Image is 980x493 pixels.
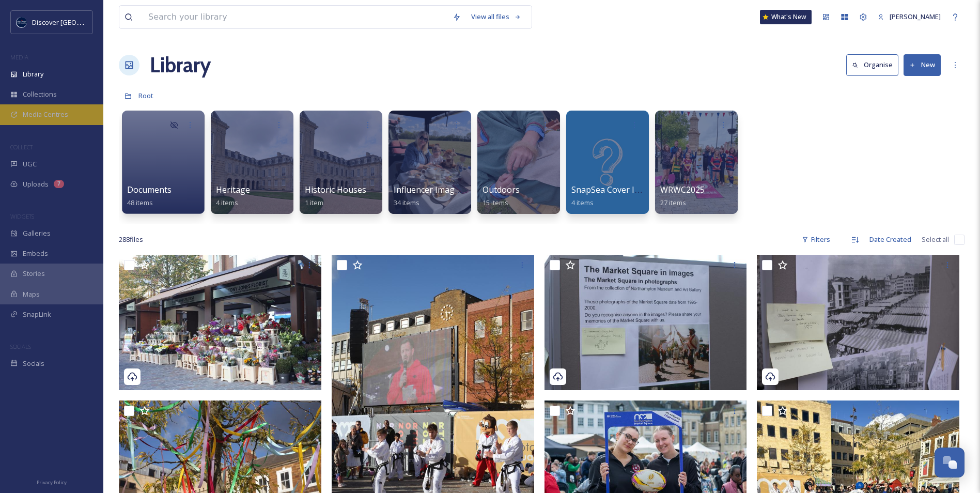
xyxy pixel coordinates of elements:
span: Socials [23,359,44,368]
button: Organise [846,54,898,75]
a: Library [150,50,211,81]
a: SnapSea Cover Icons4 items [571,185,652,207]
span: 1 item [305,198,323,207]
span: 15 items [483,198,508,207]
a: Heritage4 items [216,185,250,207]
span: [PERSON_NAME] [890,12,941,21]
div: Date Created [864,229,916,250]
span: Galleries [23,228,51,238]
img: Untitled%20design%20%282%29.png [17,17,27,27]
span: SnapSea Cover Icons [571,184,652,195]
span: Root [138,91,153,100]
span: Documents [127,184,172,195]
span: Maps [23,289,40,299]
span: COLLECT [10,143,33,151]
span: Select all [922,235,949,244]
a: View all files [466,7,526,27]
a: Organise [846,54,904,75]
input: Search your library [143,6,447,28]
img: Northampton Market Square Opening Oct 2024 (24).jpg [119,255,321,390]
span: Privacy Policy [37,479,67,486]
span: MEDIA [10,53,28,61]
span: SnapLink [23,310,51,319]
span: SOCIALS [10,343,31,350]
span: Collections [23,89,57,99]
button: New [904,54,941,75]
span: Stories [23,269,45,279]
img: Northampton Market Square Opening Oct 2024 (22).jpg [545,255,747,390]
span: WIDGETS [10,212,34,220]
span: Heritage [216,184,250,195]
a: Influencer Images and Videos34 items [394,185,508,207]
span: Library [23,69,43,79]
a: Privacy Policy [37,475,67,488]
span: Uploads [23,179,49,189]
div: Filters [797,229,835,250]
div: 7 [54,180,64,188]
span: 34 items [394,198,419,207]
span: 288 file s [119,235,143,244]
span: WRWC2025 [660,184,705,195]
a: Historic Houses1 item [305,185,366,207]
span: Historic Houses [305,184,366,195]
button: Open Chat [935,448,965,477]
span: Media Centres [23,110,68,119]
span: 4 items [571,198,594,207]
span: 4 items [216,198,238,207]
span: 48 items [127,198,153,207]
a: What's New [760,10,812,24]
span: Influencer Images and Videos [394,184,508,195]
span: Embeds [23,249,48,258]
a: Root [138,89,153,102]
span: Discover [GEOGRAPHIC_DATA] [32,17,126,27]
span: Outdoors [483,184,520,195]
a: WRWC202527 items [660,185,705,207]
span: UGC [23,159,37,169]
a: Documents48 items [127,185,172,207]
a: [PERSON_NAME] [873,7,946,27]
a: Outdoors15 items [483,185,520,207]
img: Northampton Market Square Opening Oct 2024 (21).jpg [757,255,959,390]
span: 27 items [660,198,686,207]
